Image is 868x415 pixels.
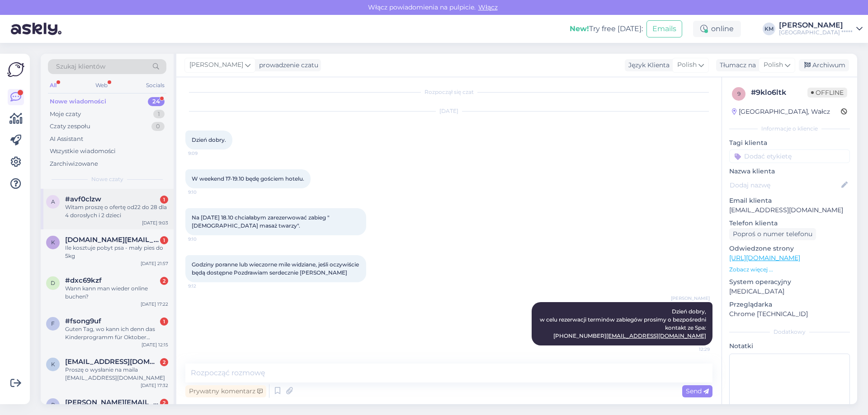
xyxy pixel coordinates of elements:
p: Tagi klienta [729,138,850,148]
div: Tłumacz na [716,61,756,70]
span: 9:10 [188,189,222,196]
div: [GEOGRAPHIC_DATA], Wałcz [732,107,830,117]
span: f [51,320,55,327]
div: Guten Tag, wo kann ich denn das Kinderprogramm für Oktober einsehen? [65,325,168,341]
div: 2 [160,277,168,285]
img: Askly Logo [7,61,24,78]
div: 2 [160,399,168,407]
div: online [693,21,741,37]
p: Notatki [729,341,850,351]
div: Dodatkowy [729,328,850,336]
div: [DATE] 21:57 [141,260,168,267]
div: 0 [151,122,165,131]
span: Na [DATE] 18.10 chciałabym zarezerwować zabieg " [DEMOGRAPHIC_DATA] masaż twarzy". [192,214,331,229]
div: Proszę o wysłanie na maila [EMAIL_ADDRESS][DOMAIN_NAME] [65,366,168,382]
span: k [51,239,55,246]
span: d [51,280,55,286]
div: Informacje o kliencie [729,125,850,133]
div: All [48,79,58,91]
span: kaska.dz@gmail.com [65,236,159,244]
div: Socials [144,79,166,91]
span: Godziny poranne lub wieczorne mile widziane, jeśli oczywiście będą dostępne Pozdrawiam serdecznie... [192,261,360,276]
p: Zobacz więcej ... [729,266,850,274]
div: Web [94,79,109,91]
span: k [51,361,55,368]
span: 9:10 [188,236,222,242]
span: #fsong9uf [65,317,101,325]
span: W weekend 17-19.10 będę gościem hotelu. [192,175,304,182]
div: Wszystkie wiadomości [50,147,116,156]
span: p [51,401,55,408]
div: 1 [153,110,165,119]
input: Dodaj nazwę [730,180,840,190]
span: Nowe czaty [91,175,123,183]
div: Rozpoczął się czat [185,88,712,96]
div: 2 [160,358,168,366]
div: KM [763,23,775,35]
span: a [51,198,55,205]
p: Nazwa klienta [729,167,850,176]
div: [DATE] 17:22 [141,301,168,308]
div: Nowe wiadomości [50,97,106,106]
input: Dodać etykietę [729,149,850,163]
b: New! [570,24,589,33]
p: Email klienta [729,196,850,205]
div: AI Assistant [50,135,83,144]
div: 1 [160,196,168,204]
p: Chrome [TECHNICAL_ID] [729,309,850,319]
p: Przeglądarka [729,300,850,309]
span: #avf0clzw [65,195,101,203]
div: Poproś o numer telefonu [729,228,816,240]
p: [EMAIL_ADDRESS][DOMAIN_NAME] [729,205,850,215]
a: [EMAIL_ADDRESS][DOMAIN_NAME] [606,332,706,339]
span: #dxc69kzf [65,276,102,284]
span: kajakilobez@o2.pl [65,358,159,366]
a: [PERSON_NAME][GEOGRAPHIC_DATA] ***** [779,22,863,36]
span: [PERSON_NAME] [189,60,243,70]
div: prowadzenie czatu [255,61,318,70]
span: [PERSON_NAME] [671,295,710,302]
span: p.beckers@web.de [65,398,159,406]
div: Wann kann man wieder online buchen? [65,284,168,301]
div: Moje czaty [50,110,81,119]
p: Telefon klienta [729,219,850,228]
div: Ile kosztuje pobyt psa - mały pies do 5kg [65,244,168,260]
span: Offline [807,88,847,98]
div: Prywatny komentarz [185,385,266,397]
p: [MEDICAL_DATA] [729,287,850,296]
span: 9:09 [188,150,222,157]
div: [DATE] 17:32 [141,382,168,389]
span: Polish [677,60,697,70]
span: Szukaj klientów [56,62,105,71]
div: Try free [DATE]: [570,23,643,34]
span: Włącz [476,3,500,11]
div: [DATE] 9:03 [142,219,168,226]
div: Czaty zespołu [50,122,90,131]
span: Polish [764,60,783,70]
span: Dzień dobry. [192,136,226,143]
div: Archiwum [799,59,849,71]
button: Emails [646,20,682,37]
span: 12:29 [676,346,710,353]
div: 1 [160,236,168,244]
p: Odwiedzone strony [729,244,850,253]
div: [DATE] [185,107,712,115]
div: [PERSON_NAME] [779,22,853,29]
div: Język Klienta [625,61,670,70]
span: Send [686,387,709,395]
div: 24 [148,97,165,106]
div: # 9klo6ltk [751,87,807,98]
div: 1 [160,317,168,326]
span: 9:12 [188,283,222,289]
a: [URL][DOMAIN_NAME] [729,254,800,262]
div: Witam proszę o ofertę od22 do 28 dla 4 dorosłych i 2 dzieci [65,203,168,219]
p: System operacyjny [729,277,850,287]
div: [DATE] 12:15 [142,341,168,348]
div: Zarchiwizowane [50,159,98,168]
span: 9 [737,90,741,97]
